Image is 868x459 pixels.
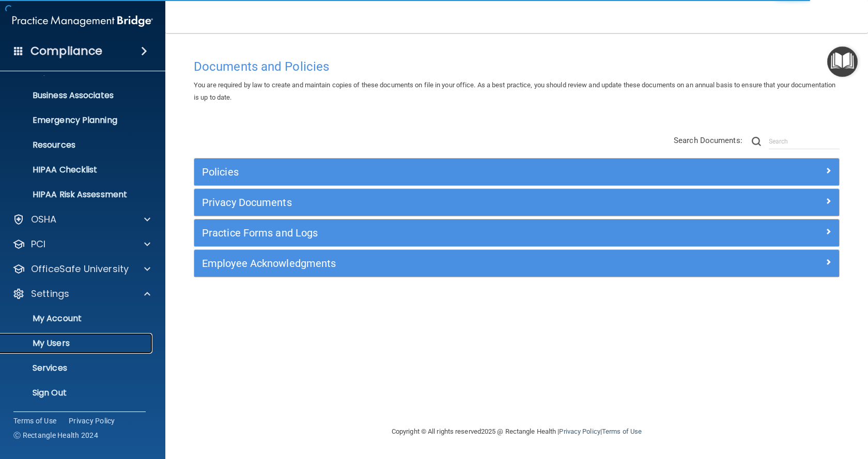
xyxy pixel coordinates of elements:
[7,66,148,76] p: Report an Incident
[7,363,148,373] p: Services
[7,90,148,101] p: Business Associates
[12,288,150,300] a: Settings
[194,60,840,73] h4: Documents and Policies
[13,416,56,426] a: Terms of Use
[559,428,600,435] a: Privacy Policy
[202,166,670,178] h5: Policies
[7,313,148,324] p: My Account
[13,430,98,440] span: Ⓒ Rectangle Health 2024
[7,165,148,175] p: HIPAA Checklist
[202,227,670,239] h5: Practice Forms and Logs
[31,288,69,300] p: Settings
[12,238,150,250] a: PCI
[769,134,840,149] input: Search
[202,255,831,272] a: Employee Acknowledgments
[7,189,148,200] p: HIPAA Risk Assessment
[202,164,831,180] a: Policies
[202,258,670,269] h5: Employee Acknowledgments
[12,11,153,31] img: PMB logo
[7,338,148,349] p: My Users
[202,197,670,208] h5: Privacy Documents
[827,46,858,77] button: Open Resource Center
[31,263,129,275] p: OfficeSafe University
[7,115,148,125] p: Emergency Planning
[752,137,761,146] img: ic-search.3b580494.png
[7,388,148,398] p: Sign Out
[202,194,831,211] a: Privacy Documents
[30,44,102,58] h4: Compliance
[202,225,831,241] a: Practice Forms and Logs
[31,213,57,226] p: OSHA
[69,416,115,426] a: Privacy Policy
[12,213,150,226] a: OSHA
[31,238,45,250] p: PCI
[12,263,150,275] a: OfficeSafe University
[7,140,148,150] p: Resources
[688,386,856,427] iframe: Drift Widget Chat Controller
[602,428,642,435] a: Terms of Use
[328,415,705,448] div: Copyright © All rights reserved 2025 @ Rectangle Health | |
[674,136,742,145] span: Search Documents:
[194,81,835,101] span: You are required by law to create and maintain copies of these documents on file in your office. ...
